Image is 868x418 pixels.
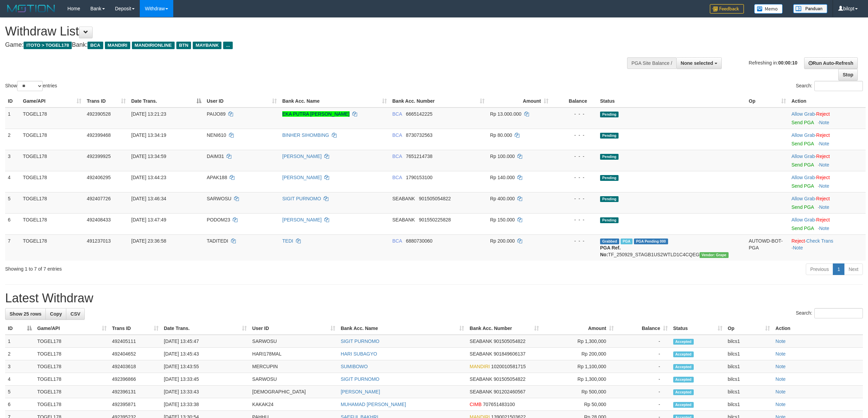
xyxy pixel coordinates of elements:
[132,42,175,49] span: MANDIRIONLINE
[10,311,41,317] span: Show 25 rows
[35,398,109,411] td: TOGEL178
[193,42,221,49] span: MAYBANK
[789,213,866,234] td: ·
[600,112,619,117] span: Pending
[20,107,84,129] td: TOGEL178
[24,42,72,49] span: ITOTO > TOGEL178
[789,192,866,213] td: ·
[128,95,204,107] th: Date Trans.: activate to sort column descending
[20,213,84,234] td: TOGEL178
[45,308,66,320] a: Copy
[282,132,329,138] a: BINHER SIHOMBING
[207,238,228,244] span: TADITEDI
[341,389,380,394] a: [PERSON_NAME]
[670,322,725,335] th: Status: activate to sort column ascending
[542,335,616,348] td: Rp 1,300,000
[207,196,231,201] span: SARWOSU
[542,386,616,398] td: Rp 500,000
[5,360,35,373] td: 3
[493,376,525,382] span: Copy 901505054822 to clipboard
[791,238,805,244] a: Reject
[600,175,619,181] span: Pending
[775,376,786,382] a: Note
[341,402,406,407] a: MUHAMAD [PERSON_NAME]
[35,386,109,398] td: TOGEL178
[87,175,111,180] span: 492406295
[109,360,161,373] td: 492403618
[789,150,866,171] td: ·
[775,389,786,394] a: Note
[161,398,250,411] td: [DATE] 13:33:38
[627,57,676,69] div: PGA Site Balance /
[483,402,515,407] span: Copy 707651483100 to clipboard
[673,402,694,408] span: Accepted
[844,263,863,275] a: Next
[392,217,415,222] span: SEABANK
[109,335,161,348] td: 492405111
[223,42,232,49] span: ...
[746,234,789,261] td: AUTOWD-BOT-PGA
[791,217,815,222] a: Allow Grab
[35,322,109,335] th: Game/API: activate to sort column ascending
[341,351,377,357] a: HARI SUBAGYO
[600,196,619,202] span: Pending
[35,360,109,373] td: TOGEL178
[5,95,20,107] th: ID
[87,196,111,201] span: 492407726
[470,376,492,382] span: SEABANK
[20,129,84,150] td: TOGEL178
[819,120,829,125] a: Note
[791,132,815,138] a: Allow Grab
[109,386,161,398] td: 492396131
[392,238,402,244] span: BCA
[710,4,744,14] img: Feedback.jpg
[5,373,35,386] td: 4
[17,81,43,91] select: Showentries
[419,217,451,222] span: Copy 901550225828 to clipboard
[282,111,350,117] a: EKA PUTRA [PERSON_NAME]
[791,111,816,117] span: ·
[816,175,830,180] a: Reject
[754,4,783,14] img: Button%20Memo.svg
[490,175,515,180] span: Rp 140.000
[20,192,84,213] td: TOGEL178
[87,238,111,244] span: 491237013
[554,237,595,244] div: - - -
[725,348,773,360] td: bilcs1
[793,245,803,250] a: Note
[131,111,166,117] span: [DATE] 13:21:23
[419,196,451,201] span: Copy 901505054822 to clipboard
[673,364,694,370] span: Accepted
[20,95,84,107] th: Game/API: activate to sort column ascending
[791,196,815,201] a: Allow Grab
[791,141,814,146] a: Send PGA
[791,196,816,201] span: ·
[87,154,111,159] span: 492399925
[789,95,866,107] th: Action
[816,132,830,138] a: Reject
[5,192,20,213] td: 5
[725,322,773,335] th: Op: activate to sort column ascending
[542,398,616,411] td: Rp 50,000
[816,154,830,159] a: Reject
[616,360,670,373] td: -
[282,175,322,180] a: [PERSON_NAME]
[161,386,250,398] td: [DATE] 13:33:43
[789,129,866,150] td: ·
[341,364,368,369] a: SUMIBOWO
[70,311,80,317] span: CSV
[493,351,525,357] span: Copy 901849606137 to clipboard
[282,196,321,201] a: SIGIT PURNOMO
[35,348,109,360] td: TOGEL178
[5,398,35,411] td: 6
[5,129,20,150] td: 2
[109,373,161,386] td: 492396866
[392,196,415,201] span: SEABANK
[775,351,786,357] a: Note
[406,154,433,159] span: Copy 7651214738 to clipboard
[789,234,866,261] td: · ·
[789,107,866,129] td: ·
[597,234,746,261] td: TF_250929_STAGB1US2WTLD1C4CQEG
[791,175,815,180] a: Allow Grab
[554,111,595,117] div: - - -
